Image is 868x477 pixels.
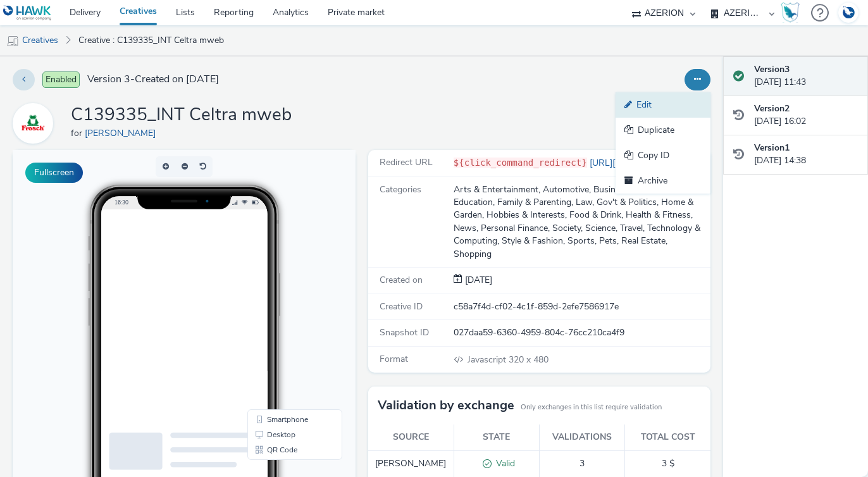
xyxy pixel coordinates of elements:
[368,424,454,450] th: Source
[839,3,858,23] img: Account DE
[616,143,710,168] a: Copy ID
[521,402,662,412] small: Only exchanges in this list require validation
[42,71,80,88] span: Enabled
[754,142,858,168] div: [DATE] 14:38
[454,326,710,339] div: 027daa59-6360-4959-804c-76cc210ca4f9
[468,354,509,366] span: Javascript
[13,117,58,129] a: Frosch
[580,457,585,469] span: 3
[454,424,539,450] th: State
[616,92,710,118] a: Edit
[539,424,624,450] th: Validations
[616,168,710,194] a: Archive
[85,127,161,139] a: [PERSON_NAME]
[380,300,423,313] span: Creative ID
[754,142,790,154] strong: Version 1
[254,281,283,288] span: Desktop
[462,274,492,286] span: [DATE]
[754,102,858,128] div: [DATE] 16:02
[102,49,116,56] span: 16:30
[254,296,285,304] span: QR Code
[380,353,408,365] span: Format
[754,63,790,75] strong: Version 3
[454,300,710,313] div: c58a7f4d-cf02-4c1f-859d-2efe7586917e
[368,450,454,477] td: [PERSON_NAME]
[754,102,790,115] strong: Version 2
[15,105,51,142] img: Frosch
[587,157,688,169] a: [URL][DOMAIN_NAME]
[466,354,549,366] span: 320 x 480
[378,396,514,415] h3: Validation by exchange
[492,457,515,469] span: Valid
[71,103,292,127] h1: C139335_INT Celtra mweb
[462,274,492,287] div: Creation 11 July 2025, 14:38
[454,158,587,168] code: ${click_command_redirect}
[380,274,423,286] span: Created on
[6,35,19,47] img: mobile
[254,266,295,273] span: Smartphone
[380,326,429,338] span: Snapshot ID
[237,292,327,307] li: QR Code
[237,262,327,277] li: Smartphone
[781,3,800,23] img: Hawk Academy
[72,25,230,56] a: Creative : C139335_INT Celtra mweb
[616,118,710,143] a: Duplicate
[625,424,710,450] th: Total cost
[380,183,421,195] span: Categories
[237,277,327,292] li: Desktop
[25,163,83,183] button: Fullscreen
[71,127,85,139] span: for
[662,457,674,469] span: 3 $
[781,3,805,23] a: Hawk Academy
[87,72,219,87] span: Version 3 - Created on [DATE]
[3,5,52,21] img: undefined Logo
[380,156,433,168] span: Redirect URL
[754,63,858,89] div: [DATE] 11:43
[454,183,710,261] div: Arts & Entertainment, Automotive, Business, Careers, Education, Family & Parenting, Law, Gov't & ...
